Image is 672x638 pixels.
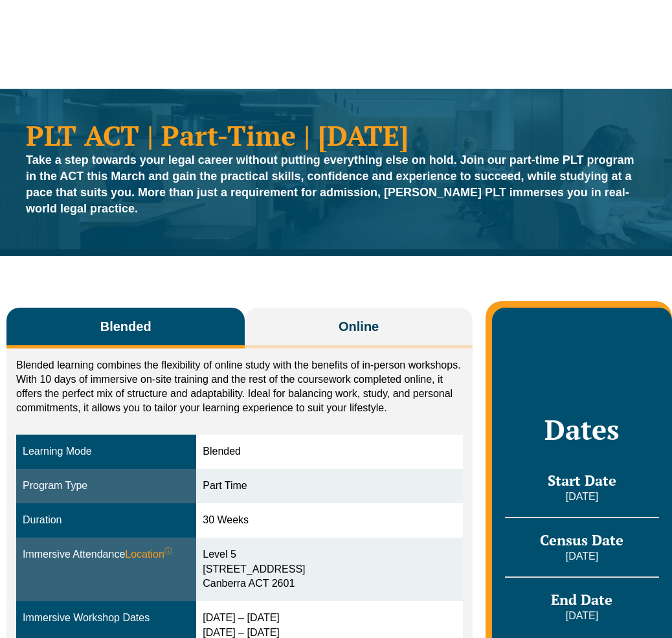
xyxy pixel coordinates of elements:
h2: Dates [505,413,659,446]
div: Learning Mode [23,444,190,459]
div: Blended [203,444,456,459]
div: Duration [23,513,190,528]
strong: Take a step towards your legal career without putting everything else on hold. Join our part-time... [26,154,634,215]
div: Part Time [203,479,456,494]
span: Start Date [548,471,616,490]
p: [DATE] [505,609,659,623]
p: [DATE] [505,549,659,564]
div: Level 5 [STREET_ADDRESS] Canberra ACT 2601 [203,547,456,592]
span: Blended [100,317,151,336]
div: Program Type [23,479,190,494]
div: Immersive Workshop Dates [23,611,190,626]
span: Location [125,547,172,562]
div: 30 Weeks [203,513,456,528]
span: End Date [551,590,612,609]
h1: PLT ACT | Part-Time | [DATE] [26,121,646,149]
sup: ⓘ [164,547,172,556]
p: [DATE] [505,490,659,504]
p: Blended learning combines the flexibility of online study with the benefits of in-person workshop... [16,358,463,415]
div: Immersive Attendance [23,547,190,562]
span: Census Date [540,530,623,549]
span: Online [339,317,379,336]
